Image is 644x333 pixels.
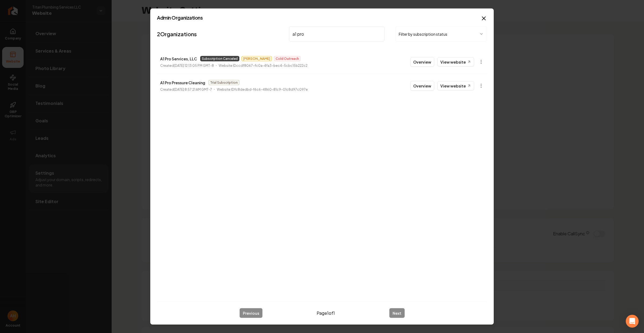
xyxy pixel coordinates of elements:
[289,26,385,41] input: Search by name or ID
[219,63,308,68] p: Website ID ccdf8067-fc0a-4fa3-bec4-5cbc15b222c2
[160,63,214,68] p: Created
[274,56,301,61] span: Cold Outreach
[317,310,335,316] span: Page 1 of 1
[157,15,487,20] h2: Admin Organizations
[410,81,434,90] button: Overview
[437,57,474,66] a: View website
[174,63,214,67] time: [DATE] 12:13:05 PM GMT-8
[174,87,212,91] time: [DATE] 8:57:21 AM GMT-7
[160,55,197,62] p: A1 Pro Services, LLC
[200,56,239,61] span: Subscription Canceled
[160,87,212,92] p: Created
[437,81,474,90] a: View website
[217,87,308,92] p: Website ID fc8dedbd-f6c6-4860-81c9-01c8d97c097e
[241,56,272,61] span: [PERSON_NAME]
[208,80,239,85] span: Trial Subscription
[410,57,434,67] button: Overview
[160,79,205,86] p: A1 Pro Pressure Cleaning
[157,30,197,38] a: 2Organizations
